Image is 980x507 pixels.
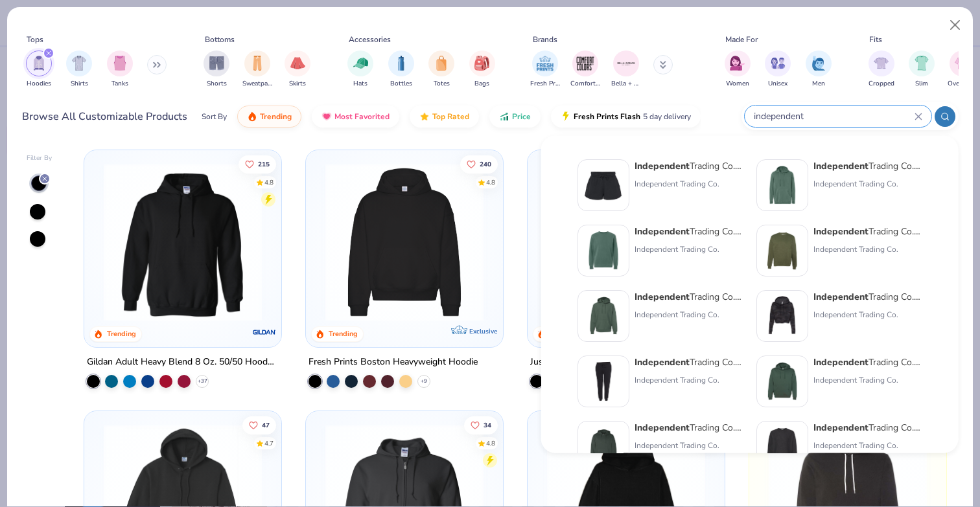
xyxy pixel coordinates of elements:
[813,159,922,173] div: Trading Co. Heavyweight Pigment-Dyed Hooded Sweatshirt
[432,111,469,122] span: Top Rated
[635,422,690,434] strong: Independent
[813,243,922,255] div: Independent Trading Co.
[285,51,310,89] div: filter for Skirts
[955,56,970,71] img: Oversized Image
[66,51,92,89] button: filter button
[390,79,412,89] span: Bottles
[635,160,690,172] strong: Independent
[27,34,43,45] div: Tops
[97,163,268,321] img: 639cf01c-8016-41b1-9cc8-91fb9845618e
[334,111,390,122] span: Most Favorited
[813,356,869,368] strong: Independent
[915,56,929,71] img: Slim Image
[806,51,832,89] button: filter button
[111,79,128,89] span: Tanks
[469,327,497,335] span: Exclusive
[486,438,495,448] div: 4.8
[869,34,882,45] div: Fits
[32,56,46,71] img: Hoodies Image
[421,377,427,385] span: + 9
[237,106,301,128] button: Trending
[87,354,279,370] div: Gildan Adult Heavy Blend 8 Oz. 50/50 Hooded Sweatshirt
[576,54,595,73] img: Comfort Colors Image
[765,51,791,89] button: filter button
[243,416,277,434] button: Like
[469,51,495,89] button: filter button
[434,79,450,89] span: Totes
[635,374,743,386] div: Independent Trading Co.
[635,225,690,238] strong: Independent
[730,56,745,71] img: Women Image
[583,296,624,336] img: 4175c37f-7611-49db-9f87-722eaace271b
[434,56,449,71] img: Totes Image
[813,309,922,321] div: Independent Trading Co.
[347,51,373,89] button: filter button
[319,163,490,321] img: 91acfc32-fd48-4d6b-bdad-a4c1a30ac3fc
[635,356,690,368] strong: Independent
[948,51,977,89] div: filter for Oversized
[635,225,743,238] div: Trading Co. Heavyweight Pigment-Dyed Sweatshirt
[353,79,367,89] span: Hats
[611,51,641,89] button: filter button
[27,153,52,163] div: Filter By
[247,111,257,122] img: trending.gif
[388,51,414,89] div: filter for Bottles
[813,160,869,172] strong: Independent
[484,422,491,428] span: 34
[72,56,87,71] img: Shirts Image
[583,427,624,467] img: 3644f833-5bb2-4f83-981f-b4a4ab244a55
[915,79,928,89] span: Slim
[765,51,791,89] div: filter for Unisex
[812,79,825,89] span: Men
[460,155,498,173] button: Like
[611,79,641,89] span: Bella + Canvas
[490,163,661,321] img: d4a37e75-5f2b-4aef-9a6e-23330c63bbc0
[242,79,272,89] span: Sweatpants
[551,106,701,128] button: Fresh Prints Flash5 day delivery
[635,421,743,434] div: Trading Co. Midweight Hooded Sweatshirt
[813,225,922,238] div: Trading Co. Midweight Sweatshirt
[813,291,869,303] strong: Independent
[388,51,414,89] button: filter button
[251,319,277,345] img: Gildan logo
[762,231,802,271] img: 003cf505-08b8-4db1-9728-4173cbab95c1
[309,354,478,370] div: Fresh Prints Boston Heavyweight Hoodie
[250,56,264,71] img: Sweatpants Image
[530,51,560,89] button: filter button
[113,56,127,71] img: Tanks Image
[285,51,310,89] button: filter button
[107,51,133,89] button: filter button
[321,111,332,122] img: most_fav.gif
[813,374,922,386] div: Independent Trading Co.
[635,309,743,321] div: Independent Trading Co.
[204,51,229,89] button: filter button
[242,51,272,89] button: filter button
[198,377,207,385] span: + 37
[762,165,802,205] img: aec6a3f2-e1fa-4951-b1a7-972f4824ccdd
[725,51,751,89] div: filter for Women
[464,416,498,434] button: Like
[512,111,531,122] span: Price
[530,79,560,89] span: Fresh Prints
[349,34,391,45] div: Accessories
[725,51,751,89] button: filter button
[813,440,922,451] div: Independent Trading Co.
[394,56,408,71] img: Bottles Image
[635,243,743,255] div: Independent Trading Co.
[205,34,235,45] div: Bottoms
[535,54,555,73] img: Fresh Prints Image
[530,354,722,370] div: Just Hoods By AWDis Men's 80/20 Midweight College Hooded Sweatshirt
[583,231,624,271] img: 2ed3d402-7dab-459e-b833-d658cb329dbe
[806,51,832,89] div: filter for Men
[209,56,224,71] img: Shorts Image
[635,290,743,304] div: Trading Co. Legend - Premium Heavyweight Cross-Grain Hoodie
[570,51,600,89] button: filter button
[726,79,749,89] span: Women
[428,51,454,89] div: filter for Totes
[635,159,743,173] div: Trading Co. Women’s Lightweight [US_STATE] Wave Wash Sweatshorts
[259,161,270,167] span: 215
[207,79,227,89] span: Shorts
[570,79,600,89] span: Comfort Colors
[265,438,274,448] div: 4.7
[874,56,889,71] img: Cropped Image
